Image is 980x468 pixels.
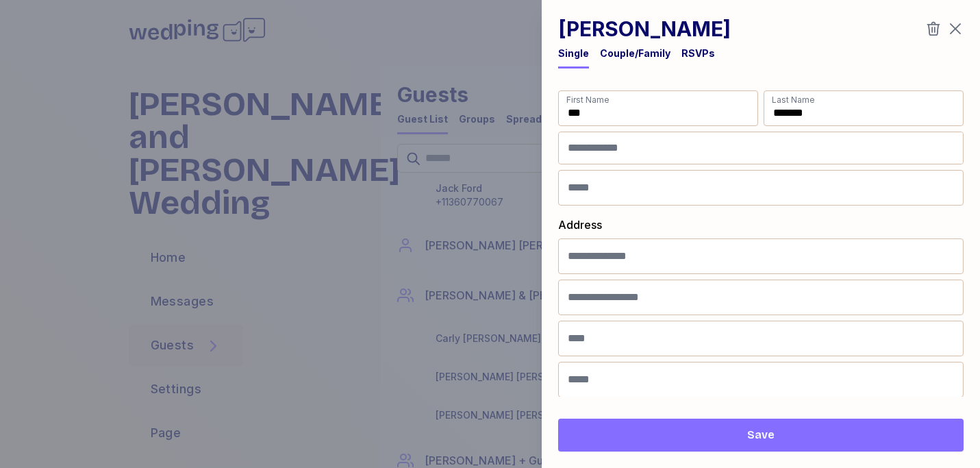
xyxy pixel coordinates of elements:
[681,47,715,60] div: RSVPs
[558,362,964,397] input: State
[558,47,589,60] div: Single
[558,238,964,274] input: Street address
[558,217,964,233] div: Address
[558,170,964,206] input: Email
[558,16,731,41] h1: [PERSON_NAME]
[558,280,964,315] input: Apt, Floor, Suite
[558,321,964,356] input: City
[747,427,775,443] span: Save
[558,419,964,452] button: Save
[558,90,758,126] input: First Name
[764,90,964,126] input: Last Name
[600,47,670,60] div: Couple/Family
